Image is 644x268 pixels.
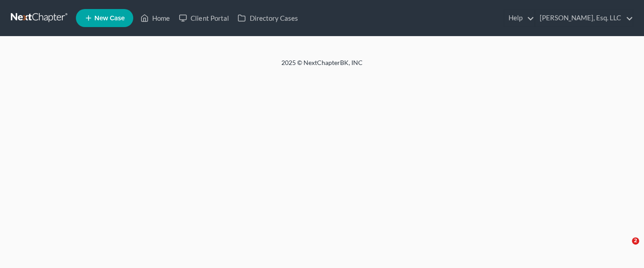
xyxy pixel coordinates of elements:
[504,10,534,26] a: Help
[76,9,133,27] new-legal-case-button: New Case
[632,237,639,245] span: 2
[535,10,633,26] a: [PERSON_NAME], Esq. LLC
[136,10,174,26] a: Home
[233,10,302,26] a: Directory Cases
[65,58,579,74] div: 2025 © NextChapterBK, INC
[613,237,635,259] iframe: Intercom live chat
[174,10,233,26] a: Client Portal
